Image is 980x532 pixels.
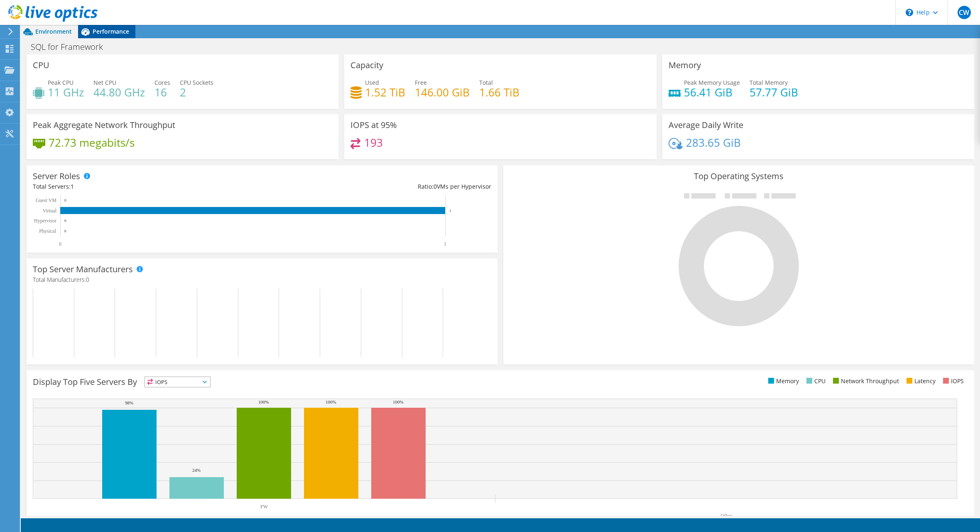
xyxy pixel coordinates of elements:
[39,228,56,234] text: Physical
[365,79,379,86] span: Used
[750,88,798,97] h4: 57.77 GiB
[33,61,49,70] h3: CPU
[48,79,73,86] span: Peak CPU
[33,182,262,191] div: Total Servers:
[766,377,799,386] li: Memory
[93,88,145,97] h4: 44.80 GHz
[684,79,740,86] span: Peak Memory Usage
[192,468,201,473] text: 24%
[415,79,427,86] span: Free
[154,88,170,97] h4: 16
[479,88,519,97] h4: 1.66 TiB
[479,79,493,86] span: Total
[258,399,269,404] text: 100%
[33,275,491,284] h4: Total Manufacturers:
[36,197,56,203] text: Guest VM
[684,88,740,97] h4: 56.41 GiB
[906,9,913,16] svg: \n
[669,121,743,130] h3: Average Daily Write
[434,182,437,190] span: 0
[510,172,968,181] h3: Top Operating Systems
[804,377,826,386] li: CPU
[35,27,72,35] span: Environment
[59,241,61,247] text: 0
[71,182,74,190] span: 1
[326,399,336,404] text: 100%
[64,198,66,202] text: 0
[831,377,899,386] li: Network Throughput
[904,377,936,386] li: Latency
[260,504,268,510] text: FW
[125,400,133,405] text: 98%
[154,79,170,86] span: Cores
[669,61,701,70] h3: Memory
[180,88,213,97] h4: 2
[941,377,964,386] li: IOPS
[364,138,383,147] h4: 193
[86,276,89,283] span: 0
[33,121,175,130] h3: Peak Aggregate Network Throughput
[365,88,405,97] h4: 1.52 TiB
[43,208,57,214] text: Virtual
[449,209,451,213] text: 1
[34,218,56,224] text: Hypervisor
[64,229,66,233] text: 0
[750,79,788,86] span: Total Memory
[686,138,741,147] h4: 283.65 GiB
[64,219,66,223] text: 0
[93,27,129,35] span: Performance
[33,265,133,274] h3: Top Server Manufacturers
[444,241,446,247] text: 1
[180,79,213,86] span: CPU Sockets
[145,377,210,387] span: IOPS
[720,513,732,519] text: Other
[27,42,116,52] h1: SQL for Framework
[262,182,491,191] div: Ratio: VMs per Hypervisor
[415,88,470,97] h4: 146.00 GiB
[350,61,383,70] h3: Capacity
[958,6,971,19] span: CW
[33,172,80,181] h3: Server Roles
[393,399,404,404] text: 100%
[350,121,397,130] h3: IOPS at 95%
[48,88,84,97] h4: 11 GHz
[93,79,116,86] span: Net CPU
[49,138,135,147] h4: 72.73 megabits/s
